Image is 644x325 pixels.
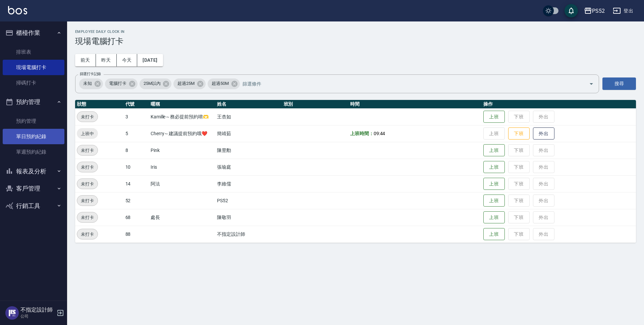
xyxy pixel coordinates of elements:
button: 報表及分析 [3,163,64,180]
td: 簡靖茹 [215,125,282,142]
span: 未打卡 [77,197,98,204]
td: 14 [124,175,149,192]
th: 暱稱 [149,100,215,109]
b: 上班時間： [350,131,374,136]
span: 未打卡 [77,113,98,120]
h3: 現場電腦打卡 [75,37,636,46]
img: Person [5,306,19,320]
div: PS52 [592,7,605,15]
td: Cherry～建議提前預約哦❤️ [149,125,215,142]
td: 陳敬羽 [215,209,282,226]
div: 超過25M [173,78,206,89]
button: 上班 [483,211,505,224]
th: 操作 [482,100,636,109]
span: 未打卡 [77,164,98,171]
p: 公司 [20,313,55,319]
td: Iris [149,159,215,175]
td: 處長 [149,209,215,226]
span: 未知 [79,80,96,87]
span: 09:44 [374,131,385,136]
td: 不指定設計師 [215,226,282,242]
th: 班別 [282,100,348,109]
button: 上班 [483,161,505,173]
button: 客戶管理 [3,180,64,197]
td: 68 [124,209,149,226]
button: 預約管理 [3,93,64,111]
span: 超過50M [208,80,233,87]
button: 登出 [610,5,636,17]
td: PS52 [215,192,282,209]
a: 單日預約紀錄 [3,129,64,144]
button: 前天 [75,54,96,66]
button: 昨天 [96,54,117,66]
div: 25M以內 [140,78,172,89]
span: 25M以內 [140,80,165,87]
td: 陳昱勳 [215,142,282,159]
button: 行銷工具 [3,197,64,215]
td: 10 [124,159,149,175]
a: 現場電腦打卡 [3,60,64,75]
th: 姓名 [215,100,282,109]
button: 外出 [533,127,554,140]
button: [DATE] [137,54,163,66]
a: 掃碼打卡 [3,75,64,91]
button: 上班 [483,144,505,157]
td: 88 [124,226,149,242]
span: 超過25M [173,80,199,87]
span: 上班中 [77,130,98,137]
button: 上班 [483,195,505,207]
div: 未知 [79,78,103,89]
td: Pink [149,142,215,159]
img: Logo [8,6,27,14]
span: 電腦打卡 [105,80,130,87]
button: 今天 [117,54,138,66]
th: 代號 [124,100,149,109]
th: 時間 [348,100,482,109]
button: 搜尋 [602,77,636,90]
th: 狀態 [75,100,124,109]
td: 3 [124,108,149,125]
button: 櫃檯作業 [3,24,64,42]
button: 下班 [508,127,530,140]
td: 5 [124,125,149,142]
a: 預約管理 [3,113,64,129]
label: 篩選打卡記錄 [80,71,101,76]
span: 未打卡 [77,180,98,187]
button: 上班 [483,178,505,190]
div: 超過50M [208,78,240,89]
span: 未打卡 [77,231,98,238]
td: Kamille～務必提前預約唷🫶 [149,108,215,125]
button: 上班 [483,111,505,123]
span: 未打卡 [77,147,98,154]
td: 李維儒 [215,175,282,192]
button: Open [586,78,597,89]
td: 阿法 [149,175,215,192]
button: save [565,4,578,17]
td: 王杏如 [215,108,282,125]
td: 8 [124,142,149,159]
td: 張瑜庭 [215,159,282,175]
a: 排班表 [3,44,64,60]
button: 上班 [483,228,505,240]
div: 電腦打卡 [105,78,138,89]
a: 單週預約紀錄 [3,144,64,160]
td: 52 [124,192,149,209]
h5: 不指定設計師 [20,307,55,313]
h2: Employee Daily Clock In [75,30,636,34]
span: 未打卡 [77,214,98,221]
input: 篩選條件 [241,78,577,90]
button: PS52 [581,4,607,18]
